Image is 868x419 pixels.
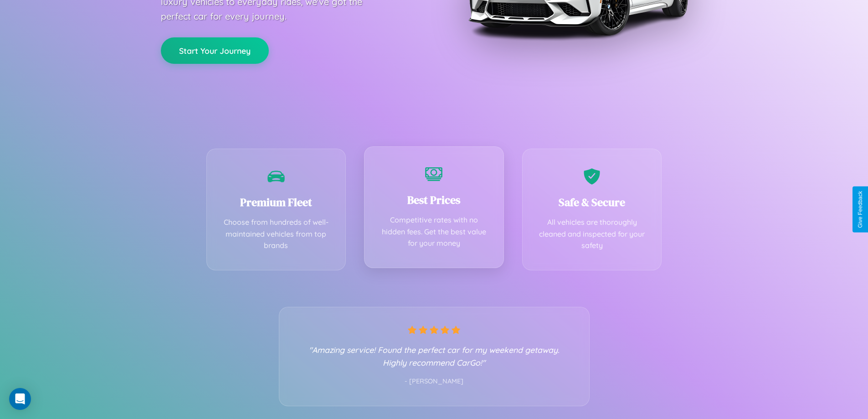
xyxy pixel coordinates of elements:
h3: Best Prices [378,192,490,207]
h3: Safe & Secure [536,195,648,210]
h3: Premium Fleet [221,195,332,210]
button: Start Your Journey [161,37,269,64]
p: All vehicles are thoroughly cleaned and inspected for your safety [536,217,648,252]
p: - [PERSON_NAME] [298,376,571,388]
div: Give Feedback [857,191,863,228]
div: Open Intercom Messenger [9,388,31,410]
p: Choose from hundreds of well-maintained vehicles from top brands [221,217,332,252]
p: "Amazing service! Found the perfect car for my weekend getaway. Highly recommend CarGo!" [298,343,571,369]
p: Competitive rates with no hidden fees. Get the best value for your money [378,214,490,249]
